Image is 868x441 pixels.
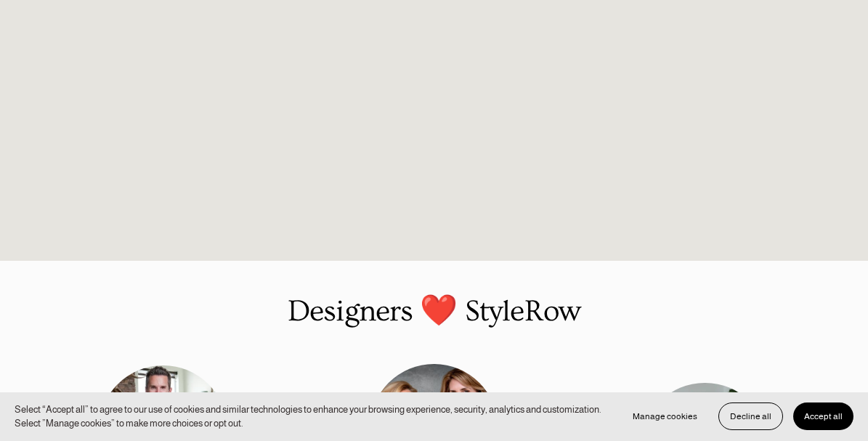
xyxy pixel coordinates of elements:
button: Manage cookies [622,402,708,430]
span: Accept all [804,411,843,421]
span: Decline all [730,411,771,421]
button: Accept all [793,402,853,430]
p: Select “Accept all” to agree to our use of cookies and similar technologies to enhance your brows... [15,402,607,431]
button: Decline all [718,402,783,430]
span: Manage cookies [633,411,697,421]
p: Designers ❤️ StyleRow [35,289,833,335]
